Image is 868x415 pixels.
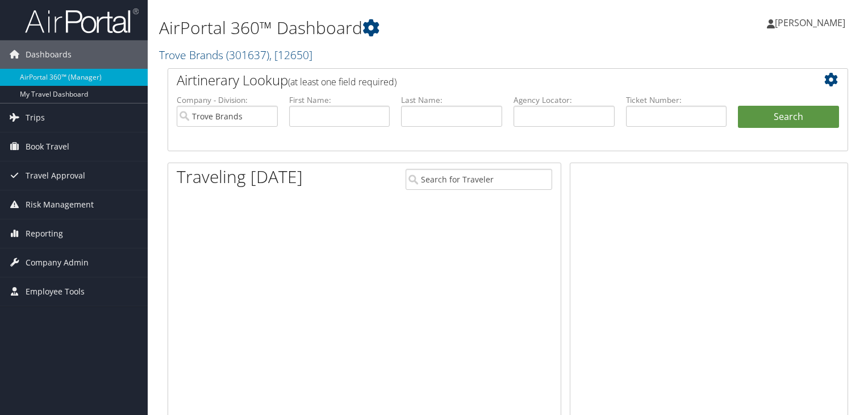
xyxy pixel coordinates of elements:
[159,16,624,40] h1: AirPortal 360™ Dashboard
[289,94,390,106] label: First Name:
[177,70,782,90] h2: Airtinerary Lookup
[26,161,85,190] span: Travel Approval
[26,277,85,306] span: Employee Tools
[738,106,839,128] button: Search
[26,248,89,277] span: Company Admin
[26,132,69,161] span: Book Travel
[26,40,72,69] span: Dashboards
[406,169,552,190] input: Search for Traveler
[159,47,312,63] a: Trove Brands
[177,94,278,106] label: Company - Division:
[26,190,94,219] span: Risk Management
[25,7,139,34] img: airportal-logo.png
[177,165,303,189] h1: Traveling [DATE]
[26,219,63,248] span: Reporting
[775,16,845,29] span: [PERSON_NAME]
[514,94,615,106] label: Agency Locator:
[767,6,857,40] a: [PERSON_NAME]
[288,76,397,88] span: (at least one field required)
[226,47,269,63] span: ( 301637 )
[626,94,727,106] label: Ticket Number:
[269,47,312,63] span: , [ 12650 ]
[26,103,45,132] span: Trips
[401,94,502,106] label: Last Name:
